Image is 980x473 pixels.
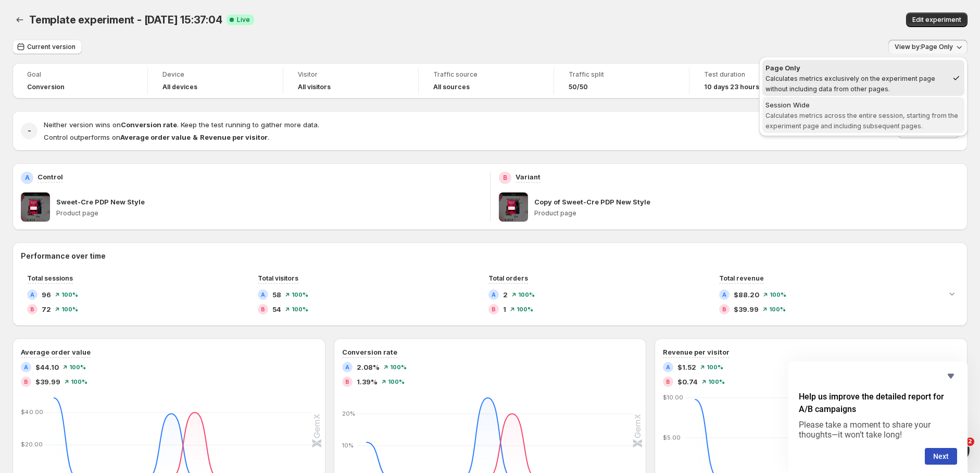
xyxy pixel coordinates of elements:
h2: A [492,292,496,298]
span: $39.99 [35,377,60,387]
p: Product page [56,209,482,217]
h4: All devices [162,83,197,91]
h2: B [492,306,496,312]
span: Traffic split [569,70,674,79]
h2: A [345,364,349,370]
a: Traffic sourceAll sources [433,69,539,92]
p: Product page [534,209,960,217]
span: 100 % [292,292,308,298]
h2: Help us improve the detailed report for A/B campaigns [799,391,957,416]
strong: Revenue per visitor [200,133,268,141]
span: 100 % [390,364,407,370]
span: Test duration [704,70,810,79]
text: $40.00 [21,408,43,416]
span: Device [162,70,268,79]
span: 100 % [61,292,78,298]
button: Edit experiment [906,13,968,27]
span: 100 % [71,379,87,385]
h2: A [30,292,34,298]
h4: All visitors [298,83,331,91]
h3: Revenue per visitor [663,347,730,357]
span: Edit experiment [912,16,961,24]
div: Session Wide [765,100,961,110]
span: 2.08% [357,362,380,372]
p: Sweet-Cre PDP New Style [56,197,145,207]
text: $20.00 [21,441,43,448]
span: 1.39% [357,377,378,387]
span: 50/50 [569,83,588,91]
span: Conversion [27,83,65,91]
span: Total orders [488,274,528,282]
h2: A [25,174,30,182]
span: Visitor [298,70,404,79]
button: Current version [12,40,82,54]
span: Total revenue [719,274,764,282]
span: Neither version wins on . Keep the test running to gather more data. [44,120,319,129]
span: 2 [503,289,508,300]
span: $1.52 [677,362,696,372]
h2: B [24,379,28,385]
span: Calculates metrics across the entire session, starting from the experiment page and including sub... [765,112,958,130]
button: Back [12,13,27,27]
h2: A [261,292,265,298]
span: $44.10 [35,362,59,372]
span: Total visitors [258,274,298,282]
p: Variant [516,172,541,182]
span: 100 % [517,306,533,312]
h4: All sources [433,83,470,91]
span: Current version [27,43,76,51]
h2: A [722,292,726,298]
span: Traffic source [433,70,539,79]
img: Copy of Sweet-Cre PDP New Style [499,192,528,222]
span: Goal [27,70,133,79]
span: $39.99 [734,304,759,314]
h3: Conversion rate [342,347,397,357]
text: 10% [342,442,354,449]
span: 100 % [769,306,786,312]
text: $5.00 [663,434,681,441]
span: 100 % [707,364,723,370]
span: 96 [42,289,51,300]
a: Test duration10 days 23 hours 32 minutes [704,69,810,92]
h2: B [261,306,265,312]
span: 58 [272,289,281,300]
span: 2 [966,438,974,446]
h2: B [666,379,670,385]
span: 100 % [770,292,786,298]
button: Next question [925,448,957,465]
span: 100 % [292,306,308,312]
span: 100 % [708,379,725,385]
span: 1 [503,304,506,314]
p: Control [37,172,63,182]
text: $10.00 [663,394,683,401]
div: Page Only [765,63,948,73]
span: Live [237,16,250,24]
h2: Performance over time [21,251,959,261]
text: 20% [342,410,355,417]
span: $0.74 [677,377,698,387]
span: 10 days 23 hours 32 minutes [704,83,796,91]
span: 100 % [518,292,535,298]
h3: Average order value [21,347,91,357]
span: Control outperforms on . [44,133,269,141]
span: $88.20 [734,289,759,300]
span: 100 % [61,306,78,312]
span: View by: Page Only [895,43,953,51]
h2: B [503,174,507,182]
button: Hide survey [945,370,957,382]
a: VisitorAll visitors [298,69,404,92]
h2: A [24,364,28,370]
h2: B [345,379,349,385]
strong: Conversion rate [121,120,177,129]
button: View by:Page Only [888,40,968,54]
span: 54 [272,304,281,314]
div: Help us improve the detailed report for A/B campaigns [799,370,957,465]
a: GoalConversion [27,69,133,92]
h2: A [666,364,670,370]
h2: B [30,306,34,312]
span: Template experiment - [DATE] 15:37:04 [29,14,222,26]
p: Copy of Sweet-Cre PDP New Style [534,197,650,207]
img: Sweet-Cre PDP New Style [21,192,50,222]
span: 72 [42,304,51,314]
h2: - [28,126,31,136]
